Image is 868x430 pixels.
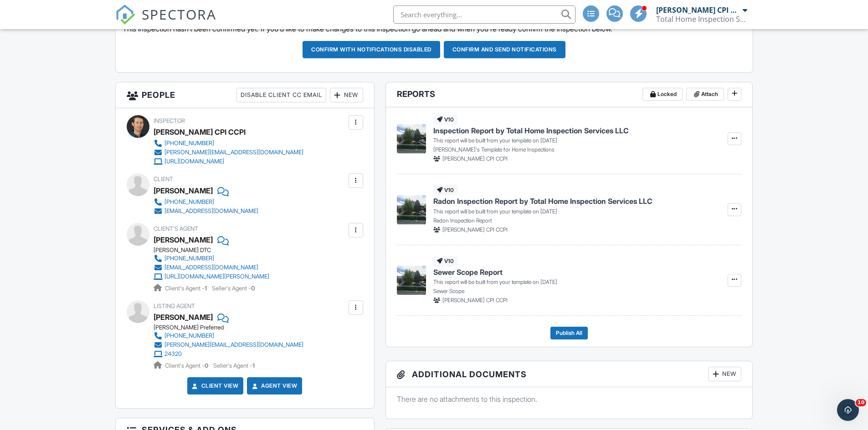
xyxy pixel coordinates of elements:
span: Client's Agent - [165,285,208,292]
div: [PERSON_NAME][EMAIL_ADDRESS][DOMAIN_NAME] [164,341,303,349]
span: Client's Agent [154,225,198,232]
iframe: Intercom live chat [837,399,859,421]
span: Client's Agent - [165,362,210,369]
div: 24320 [164,350,182,358]
div: [PHONE_NUMBER] [164,140,214,147]
div: [PERSON_NAME] CPI CCPI [154,125,246,139]
div: [URL][DOMAIN_NAME][PERSON_NAME] [164,273,269,280]
div: New [330,88,363,102]
span: Listing Agent [154,303,195,309]
span: Inspector [154,117,185,124]
p: There are no attachments to this inspection. [397,394,742,404]
div: [PERSON_NAME][EMAIL_ADDRESS][DOMAIN_NAME] [164,149,303,156]
strong: 1 [252,362,255,369]
div: [EMAIL_ADDRESS][DOMAIN_NAME] [164,264,258,271]
button: Confirm and send notifications [444,41,565,58]
a: [PERSON_NAME] [154,233,213,247]
span: SPECTORA [142,5,216,24]
div: [PERSON_NAME] DTC [154,247,277,254]
img: The Best Home Inspection Software - Spectora [115,5,135,25]
a: Client View [190,381,239,390]
a: [URL][DOMAIN_NAME] [154,157,303,166]
a: [EMAIL_ADDRESS][DOMAIN_NAME] [154,207,258,216]
a: 24320 [154,349,303,359]
div: [PERSON_NAME] Preferred [154,324,311,331]
div: [PERSON_NAME] CPI CCPI [656,5,740,15]
div: Disable Client CC Email [236,88,326,102]
a: [PHONE_NUMBER] [154,197,258,207]
input: Search everything... [393,5,575,24]
a: [PERSON_NAME] [154,310,213,324]
a: [PHONE_NUMBER] [154,331,303,340]
a: Agent View [250,381,297,390]
span: Seller's Agent - [212,285,255,292]
div: New [708,367,741,381]
span: Client [154,176,173,182]
div: [PERSON_NAME] [154,184,213,197]
strong: 1 [205,285,207,292]
a: [EMAIL_ADDRESS][DOMAIN_NAME] [154,263,269,272]
a: SPECTORA [115,12,216,31]
strong: 0 [251,285,255,292]
a: [PHONE_NUMBER] [154,139,303,148]
a: [PHONE_NUMBER] [154,254,269,263]
a: [URL][DOMAIN_NAME][PERSON_NAME] [154,272,269,281]
h3: Additional Documents [386,361,753,387]
a: [PERSON_NAME][EMAIL_ADDRESS][DOMAIN_NAME] [154,340,303,349]
div: [URL][DOMAIN_NAME] [164,158,224,165]
div: [PHONE_NUMBER] [164,198,214,206]
div: Total Home Inspection Services LLC [656,15,747,24]
span: Seller's Agent - [213,362,255,369]
div: [PHONE_NUMBER] [164,255,214,262]
div: [PHONE_NUMBER] [164,332,214,339]
button: Confirm with notifications disabled [303,41,440,58]
span: 10 [856,399,866,406]
a: [PERSON_NAME][EMAIL_ADDRESS][DOMAIN_NAME] [154,148,303,157]
h3: People [116,82,374,108]
strong: 0 [205,362,208,369]
div: [EMAIL_ADDRESS][DOMAIN_NAME] [164,207,258,215]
